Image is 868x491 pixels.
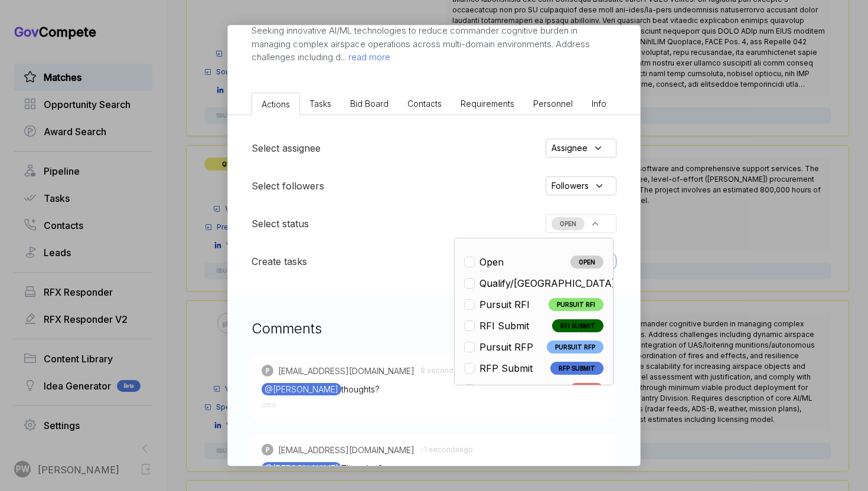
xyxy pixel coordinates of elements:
span: P [266,446,269,454]
span: [EMAIL_ADDRESS][DOMAIN_NAME] [278,444,415,456]
span: ESL Q [479,382,507,397]
h5: Select followers [252,179,324,193]
span: Requirements [461,99,514,109]
span: OPEN [552,217,585,230]
span: Contacts [407,99,442,109]
div: Thoughts? [262,462,606,474]
span: Delete [262,401,276,407]
span: ESL Q [570,383,603,396]
p: Seeking innovative AI/ML technologies to reduce commander cognitive burden in managing complex ai... [252,24,616,64]
span: RFP Submit [479,361,533,375]
span: P [266,366,269,375]
span: PURSUIT RFI [549,298,603,311]
h5: Select assignee [252,141,321,155]
span: Qualify/[GEOGRAPHIC_DATA] [479,276,615,290]
span: RFI Submit [479,319,529,333]
mark: @[PERSON_NAME] [262,383,341,395]
h3: Comments [252,318,616,339]
div: thoughts? [262,383,606,395]
span: RFP SUBMIT [550,362,603,375]
span: PURSUIT RFP [547,341,603,353]
span: Personnel [533,99,573,109]
h5: Create tasks [252,254,307,269]
span: Pursuit RFP [479,340,533,354]
span: -1 seconds ago [420,444,473,455]
span: Tasks [309,99,331,109]
span: Info [592,99,606,109]
span: read more [346,51,390,63]
span: Followers [552,179,589,192]
mark: @[PERSON_NAME] [262,462,341,474]
h5: Select status [252,217,309,231]
span: [EMAIL_ADDRESS][DOMAIN_NAME] [278,365,415,377]
span: Pursuit RFI [479,297,530,312]
span: Bid Board [350,99,389,109]
span: Assignee [552,142,588,154]
span: 8 seconds ago [420,365,471,376]
span: Open [479,255,504,269]
span: Actions [262,99,290,109]
span: RFI SUBMIT [552,319,603,332]
span: OPEN [570,256,603,269]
